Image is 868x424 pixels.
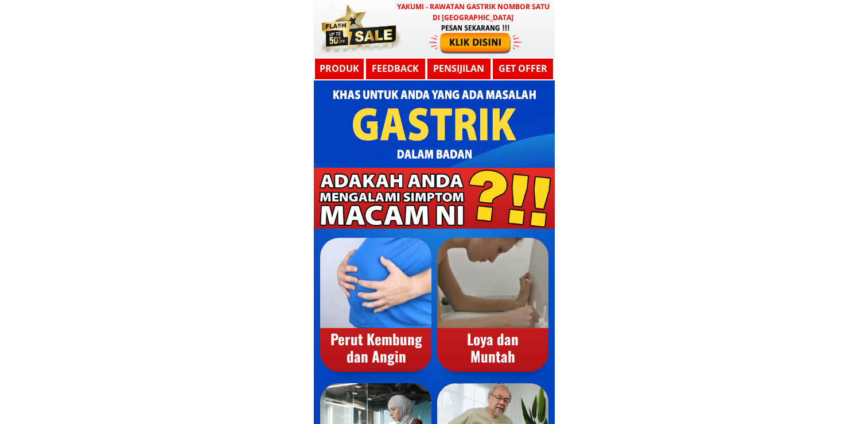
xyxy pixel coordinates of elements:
div: Loya dan Muntah [437,330,548,365]
h3: Feedback [365,61,425,76]
h3: Produk [314,61,365,76]
h3: YAKUMI - Rawatan Gastrik Nombor Satu di [GEOGRAPHIC_DATA] [395,1,552,23]
h3: Pensijilan [430,61,487,76]
div: Perut Kembung dan Angin [321,330,432,365]
h3: GET OFFER [495,61,551,76]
